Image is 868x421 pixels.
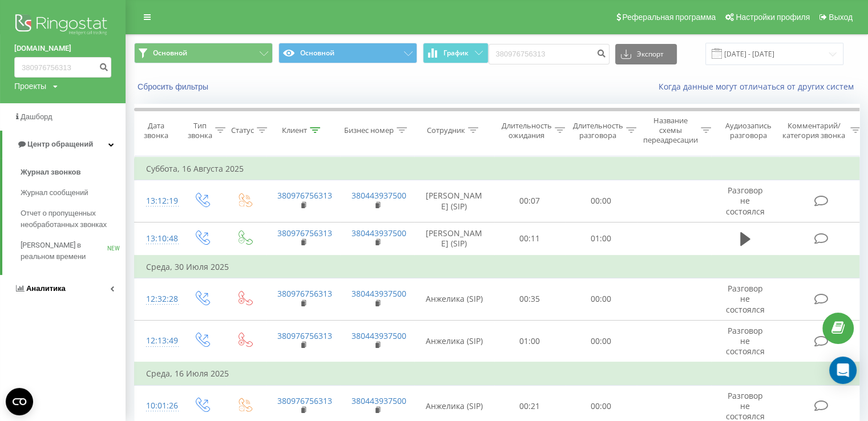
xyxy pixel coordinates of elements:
span: Отчет о пропущенных необработанных звонках [21,208,120,230]
a: [PERSON_NAME] в реальном времениNEW [21,235,126,267]
td: Среда, 30 Июля 2025 [135,256,865,278]
div: Комментарий/категория звонка [781,121,847,140]
div: 12:32:28 [146,288,169,310]
button: Open CMP widget [6,388,33,415]
a: Отчет о пропущенных необработанных звонках [21,203,126,235]
span: Реферальная программа [622,13,716,22]
td: 01:00 [494,320,566,362]
td: Суббота, 16 Августа 2025 [135,157,865,180]
a: Журнал звонков [21,162,126,183]
a: Когда данные могут отличаться от других систем [659,81,859,92]
button: Основной [278,43,417,63]
div: Длительность разговора [573,121,623,140]
span: Разговор не состоялся [726,283,765,314]
td: Анжелика (SIP) [414,278,494,321]
span: График [443,49,469,57]
td: [PERSON_NAME] (SIP) [414,180,494,222]
span: Дашборд [21,112,53,121]
a: 380976756313 [277,228,332,238]
span: Журнал сообщений [21,187,88,199]
div: Статус [231,126,254,135]
span: Центр обращений [27,140,93,148]
input: Поиск по номеру [14,57,111,78]
a: 380976756313 [277,395,332,406]
div: 10:01:26 [146,395,169,417]
div: Название схемы переадресации [643,116,698,145]
div: Бизнес номер [344,126,394,135]
td: 00:00 [566,180,637,222]
td: 00:07 [494,180,566,222]
div: Open Intercom Messenger [829,357,857,384]
td: 01:00 [566,222,637,256]
a: 380976756313 [277,288,332,299]
img: Ringostat logo [14,11,111,40]
a: Центр обращений [2,131,126,158]
a: Журнал сообщений [21,183,126,203]
td: [PERSON_NAME] (SIP) [414,222,494,256]
td: Анжелика (SIP) [414,320,494,362]
a: 380443937500 [352,190,406,201]
button: Экспорт [615,44,677,64]
div: 12:13:49 [146,330,169,352]
td: 00:00 [566,320,637,362]
button: Основной [134,43,273,63]
span: Основной [153,48,187,58]
span: Разговор не состоялся [726,185,765,216]
div: 13:12:19 [146,190,169,212]
span: Журнал звонков [21,167,80,178]
td: 00:11 [494,222,566,256]
div: Сотрудник [427,126,465,135]
td: Среда, 16 Июля 2025 [135,362,865,385]
span: Настройки профиля [736,13,810,22]
a: 380443937500 [352,288,406,299]
span: Разговор не состоялся [726,325,765,357]
span: Выход [829,13,853,22]
button: График [423,43,488,63]
div: Длительность ожидания [502,121,552,140]
div: Дата звонка [135,121,177,140]
a: 380443937500 [352,228,406,238]
div: Тип звонка [188,121,212,140]
a: 380443937500 [352,330,406,341]
a: 380443937500 [352,395,406,406]
div: Клиент [282,126,307,135]
a: 380976756313 [277,330,332,341]
button: Сбросить фильтры [134,82,214,92]
td: 00:00 [566,278,637,321]
a: 380976756313 [277,190,332,201]
input: Поиск по номеру [488,44,609,64]
td: 00:35 [494,278,566,321]
div: 13:10:48 [146,228,169,250]
a: [DOMAIN_NAME] [14,43,111,54]
span: [PERSON_NAME] в реальном времени [21,240,107,262]
div: Аудиозапись разговора [721,121,776,140]
span: Аналитика [26,284,66,293]
div: Проекты [14,80,46,92]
